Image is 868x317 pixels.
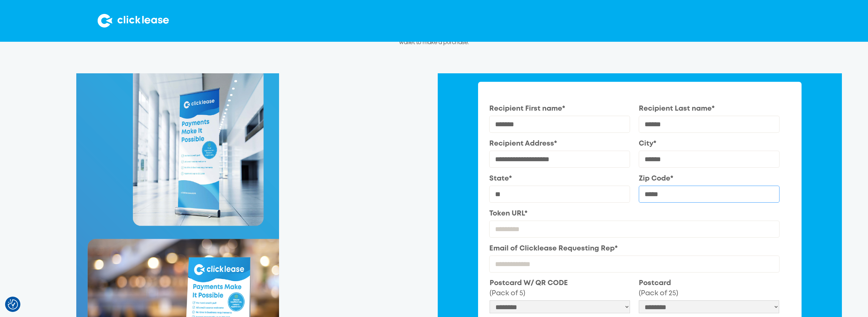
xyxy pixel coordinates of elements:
label: State* [489,174,630,184]
label: Postcard W/ QR CODE [490,278,630,299]
label: Postcard [639,278,779,299]
label: Zip Code* [639,174,780,184]
img: Clicklease logo [98,14,169,27]
span: (Pack of 25) [639,290,678,297]
label: Recipient First name* [489,104,630,114]
label: Email of Clicklease Requesting Rep* [489,244,780,254]
button: Consent Preferences [8,299,18,310]
span: (Pack of 5) [490,290,525,297]
label: Recipient Last name* [639,104,780,114]
img: Revisit consent button [8,299,18,310]
label: City* [639,139,780,149]
label: Token URL* [489,209,780,219]
label: Recipient Address* [489,139,630,149]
